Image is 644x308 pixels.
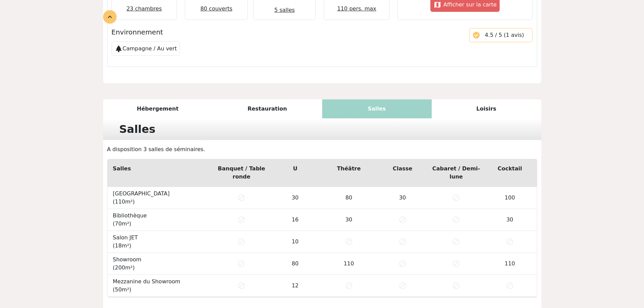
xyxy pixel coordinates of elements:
[124,2,164,16] span: 23 chambres
[113,190,170,205] span: [GEOGRAPHIC_DATA] (110m²)
[113,212,147,227] span: Bibliothèque (70m²)
[452,282,460,290] span: block
[268,209,322,231] td: 16
[485,32,524,38] span: 4.5 / 5 (1 avis)
[268,275,322,297] td: 12
[268,187,322,209] td: 30
[113,278,181,293] span: Mezzanine du Showroom (50m²)
[112,42,180,56] div: Campagne / Au vert
[103,10,117,24] div: expand_less
[103,99,213,118] div: Hébergement
[506,282,514,290] span: block
[237,282,245,290] span: block
[483,159,537,187] th: Cocktail
[112,28,461,36] h5: Environnement
[322,159,376,187] th: Théâtre
[113,234,138,249] span: Salon JET (18m²)
[399,282,407,290] span: block
[115,45,123,53] span: park
[335,2,379,16] span: 110 pers. max
[198,2,235,16] span: 80 couverts
[237,260,245,268] span: block
[483,187,537,209] td: 100
[452,238,460,246] span: block
[429,159,483,187] th: Cabaret / Demi-lune
[452,216,460,224] span: block
[322,209,376,231] td: 30
[108,159,215,187] th: Salles
[213,99,322,118] div: Restauration
[472,31,480,39] span: verified
[271,3,297,17] span: 5 salles
[345,282,353,290] span: block
[268,231,322,253] td: 10
[452,194,460,202] span: block
[483,209,537,231] td: 30
[268,253,322,275] td: 80
[322,253,376,275] td: 110
[376,187,429,209] td: 30
[237,194,245,202] span: block
[376,159,429,187] th: Classe
[237,238,245,246] span: block
[103,145,541,153] p: A disposition 3 salles de séminaires.
[433,1,442,9] span: map
[215,159,268,187] th: Banquet / Table ronde
[483,253,537,275] td: 110
[444,1,497,8] span: Afficher sur la carte
[115,121,160,137] div: Salles
[113,256,142,271] span: Showroom (200m²)
[322,187,376,209] td: 80
[506,238,514,246] span: block
[399,260,407,268] span: block
[237,216,245,224] span: block
[399,216,407,224] span: block
[452,260,460,268] span: block
[345,238,353,246] span: block
[399,238,407,246] span: block
[432,99,541,118] div: Loisirs
[268,159,322,187] th: U
[322,99,432,118] div: Salles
